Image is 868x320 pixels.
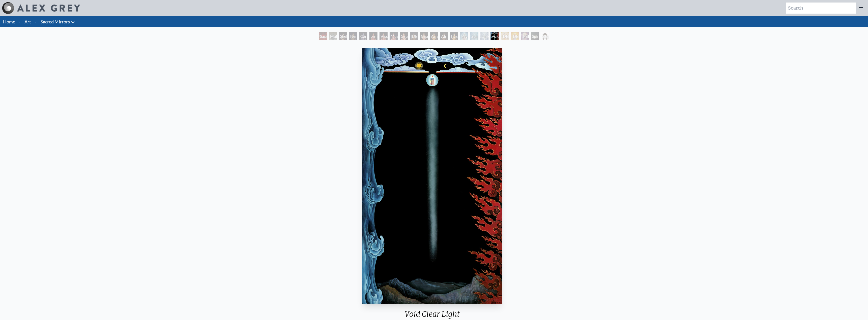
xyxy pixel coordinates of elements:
a: Art [24,18,31,25]
div: [DEMOGRAPHIC_DATA] [511,32,519,40]
div: African Man [440,32,448,40]
div: Sacred Mirrors Frame [541,32,549,40]
div: Cardiovascular System [359,32,367,40]
a: Home [3,19,15,24]
div: Void Clear Light [491,32,499,40]
div: Asian Man [430,32,438,40]
div: Spiritual Energy System [470,32,478,40]
div: Sacred Mirrors Room, [GEOGRAPHIC_DATA] [319,32,327,40]
div: Skeletal System [339,32,347,40]
div: Spiritual World [531,32,539,40]
div: [DEMOGRAPHIC_DATA] [501,32,509,40]
div: Caucasian Woman [400,32,408,40]
img: 17-Void-Clear-Light-1982-Alex-Grey-watermarked.jpg [362,48,502,304]
div: Psychic Energy System [460,32,468,40]
li: · [17,16,22,27]
div: Material World [329,32,337,40]
div: Caucasian Man [420,32,428,40]
li: · [33,16,38,27]
div: [PERSON_NAME] [521,32,529,40]
div: Universal Mind Lattice [480,32,489,40]
a: Sacred Mirrors [40,18,70,25]
div: [DEMOGRAPHIC_DATA] Woman [450,32,458,40]
div: [DEMOGRAPHIC_DATA] Woman [410,32,418,40]
div: Viscera [379,32,388,40]
div: Nervous System [349,32,357,40]
div: Muscle System [390,32,398,40]
input: Search [786,3,856,14]
div: Lymphatic System [369,32,377,40]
